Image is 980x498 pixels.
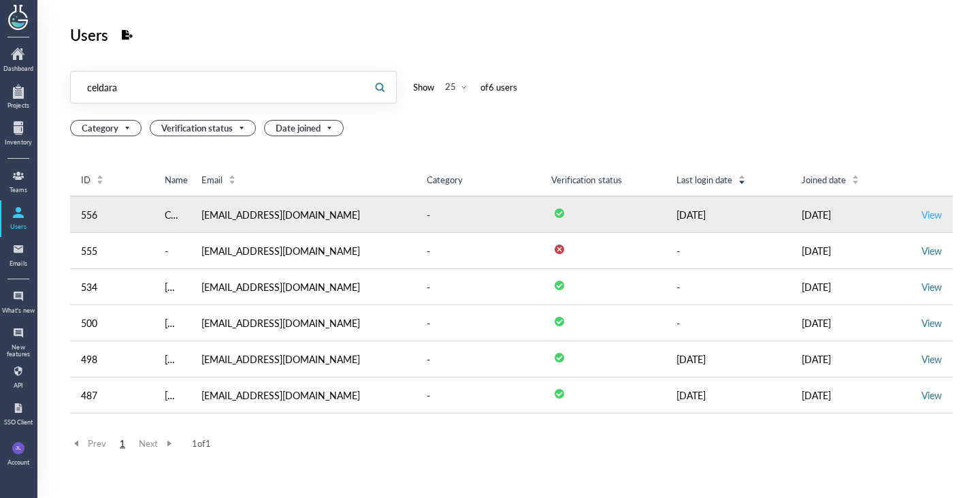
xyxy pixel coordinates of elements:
span: Verification status [161,121,247,136]
span: Name [165,174,188,186]
div: SSO Client [1,419,35,426]
td: - [666,305,791,341]
div: Inventory [1,139,35,146]
i: icon: caret-down [852,178,860,183]
a: View [921,244,942,258]
div: 25 [445,80,456,93]
i: icon: caret-down [738,178,746,183]
td: 556 [70,196,154,233]
span: Category [427,173,463,186]
a: New features [1,322,35,358]
div: Show of 6 user s [413,79,517,95]
td: Celdara Scientists [154,196,191,233]
div: [DATE] [802,351,905,367]
span: Date joined [276,121,335,136]
div: New features [1,344,35,358]
i: icon: caret-up [97,173,104,177]
td: [EMAIL_ADDRESS][DOMAIN_NAME] [191,196,416,233]
a: View [921,208,942,221]
span: 1 of 1 [192,437,211,450]
div: Sort [851,173,860,185]
i: icon: caret-up [852,173,860,177]
div: Sort [738,173,746,185]
a: Teams [1,165,35,199]
span: Email [201,174,223,186]
a: View [921,388,942,402]
span: JL [16,442,21,454]
a: View [921,280,942,294]
div: Sort [228,173,236,185]
div: Emails [1,260,35,267]
div: [DATE] [802,279,905,295]
td: 498 [70,341,154,377]
span: 1 [114,437,131,450]
td: [EMAIL_ADDRESS][DOMAIN_NAME] [191,305,416,341]
span: Prev [70,437,106,450]
td: [EMAIL_ADDRESS][DOMAIN_NAME] [191,233,416,269]
div: - [427,351,430,367]
i: icon: caret-down [228,178,235,183]
div: - [427,279,430,295]
td: 534 [70,269,154,305]
td: Charlotte McCleery [154,341,191,377]
div: API [1,382,35,389]
td: - [154,233,191,269]
span: ID [81,174,91,186]
div: Dashboard [1,65,35,72]
div: [DATE] [676,206,780,223]
td: 500 [70,305,154,341]
td: 487 [70,377,154,414]
div: What's new [1,307,35,314]
td: [EMAIL_ADDRESS][DOMAIN_NAME] [191,341,416,377]
div: Teams [1,187,35,193]
span: Next [139,437,176,450]
span: Joined date [802,174,846,186]
div: [DATE] [802,206,905,223]
div: [DATE] [676,351,780,367]
span: Last login date [676,174,732,186]
a: Inventory [1,117,35,151]
a: API [1,360,35,394]
td: - [666,269,791,305]
td: Joana Mabaera [154,305,191,341]
div: - [427,243,430,259]
a: Projects [1,80,35,114]
td: 555 [70,233,154,269]
a: Emails [1,238,35,273]
a: SSO Client [1,397,35,431]
td: [EMAIL_ADDRESS][DOMAIN_NAME] [191,377,416,414]
td: [EMAIL_ADDRESS][DOMAIN_NAME] [191,269,416,305]
i: icon: caret-down [97,178,104,183]
a: Users [1,202,35,236]
a: View [921,352,942,366]
div: - [427,206,430,223]
div: - [427,315,430,331]
div: [DATE] [802,387,905,403]
span: Verification status [551,173,621,186]
td: Jason Gunn [154,377,191,414]
div: [DATE] [802,243,905,259]
div: Sort [96,173,104,185]
div: - [427,387,430,403]
td: Adam Schmucker [154,269,191,305]
a: Dashboard [1,44,35,78]
span: Category [82,121,133,136]
div: Account [7,459,29,466]
div: [DATE] [676,387,780,403]
td: - [666,233,791,269]
i: icon: caret-up [228,173,235,177]
div: Users [1,223,35,230]
a: View [921,316,942,330]
div: [DATE] [802,315,905,331]
a: What's new [1,285,35,320]
div: Projects [1,102,35,109]
i: icon: caret-up [738,173,746,177]
div: Users [70,22,108,48]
